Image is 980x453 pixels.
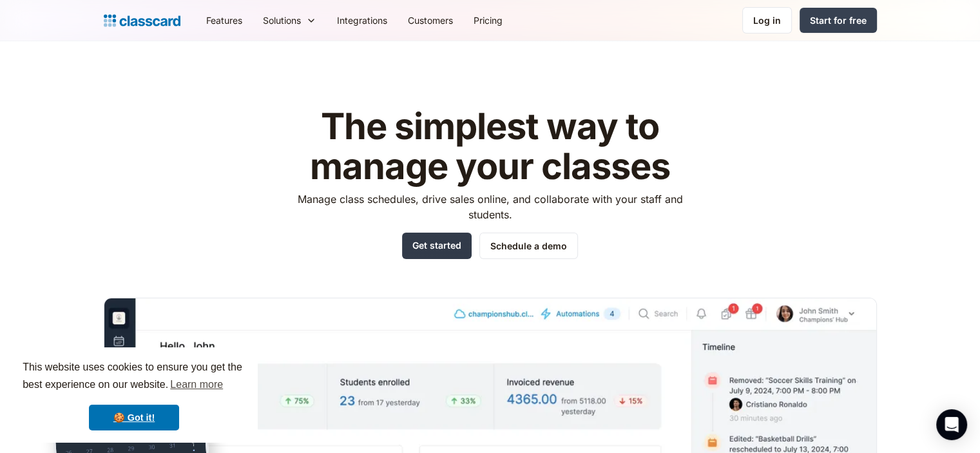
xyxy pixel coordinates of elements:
div: cookieconsent [10,347,258,443]
div: Solutions [263,14,301,27]
a: Pricing [463,6,513,35]
span: This website uses cookies to ensure you get the best experience on our website. [23,360,245,394]
a: learn more about cookies [168,375,225,394]
a: Integrations [327,6,398,35]
div: Log in [753,14,781,27]
a: dismiss cookie message [89,405,179,430]
a: home [104,12,180,30]
div: Open Intercom Messenger [936,409,967,440]
a: Customers [398,6,463,35]
div: Start for free [810,14,867,27]
div: Solutions [253,6,327,35]
a: Start for free [800,8,877,33]
a: Log in [742,7,792,34]
a: Features [196,6,253,35]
